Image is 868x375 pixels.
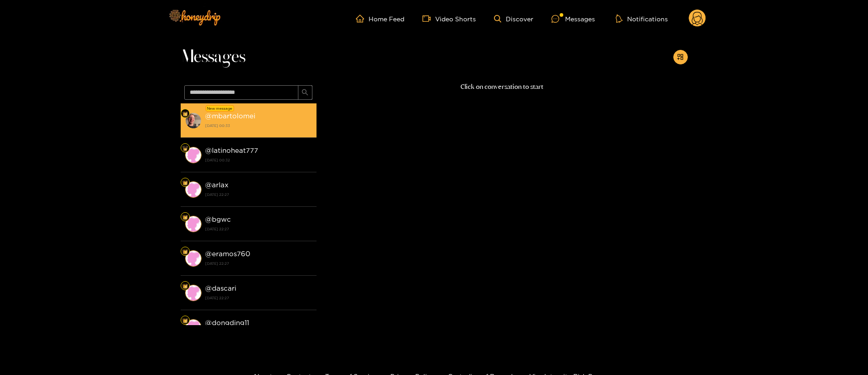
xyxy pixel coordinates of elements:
[185,181,201,198] img: conversation
[185,112,201,129] img: conversation
[185,319,201,336] img: conversation
[205,284,236,292] strong: @ dascari
[205,146,258,154] strong: @ latinoheat777
[205,181,229,189] strong: @ arlax
[182,318,188,323] img: Fan Level
[182,283,188,289] img: Fan Level
[185,250,201,267] img: conversation
[205,250,250,258] strong: @ eramos760
[422,15,476,23] a: Video Shorts
[205,215,231,223] strong: @ bgwc
[205,259,312,268] strong: [DATE] 22:27
[185,147,201,163] img: conversation
[673,50,688,64] button: appstore-add
[302,89,308,97] span: search
[205,294,312,302] strong: [DATE] 22:27
[181,46,245,68] span: Messages
[182,111,188,117] img: Fan Level
[185,285,201,301] img: conversation
[551,14,595,24] div: Messages
[613,14,671,23] button: Notifications
[317,82,688,92] p: Click on conversation to start
[356,15,404,23] a: Home Feed
[182,180,188,185] img: Fan Level
[494,15,533,23] a: Discover
[206,105,234,112] div: New message
[205,190,312,199] strong: [DATE] 22:27
[182,146,188,151] img: Fan Level
[422,15,435,23] span: video-camera
[205,112,255,120] strong: @ mbartolomei
[182,249,188,254] img: Fan Level
[205,156,312,164] strong: [DATE] 00:32
[356,15,369,23] span: home
[185,216,201,232] img: conversation
[677,54,684,61] span: appstore-add
[205,225,312,233] strong: [DATE] 22:27
[205,122,312,130] strong: [DATE] 00:33
[182,214,188,220] img: Fan Level
[298,85,312,100] button: search
[205,319,249,326] strong: @ dongding11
